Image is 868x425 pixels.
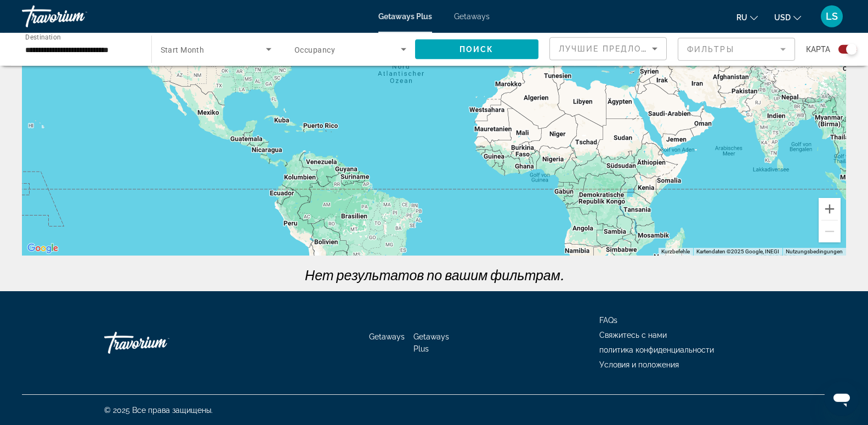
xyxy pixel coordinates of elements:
[818,5,846,28] button: User Menu
[22,2,132,31] a: Travorium
[819,220,841,242] button: Verkleinern
[774,13,791,22] span: USD
[104,326,214,359] a: Travorium
[736,9,758,25] button: Change language
[454,12,490,21] a: Getaways
[599,331,667,339] a: Свяжитесь с нами
[736,13,747,22] span: ru
[696,248,779,254] span: Kartendaten ©2025 Google, INEGI
[826,11,838,22] span: LS
[25,241,61,256] a: Dieses Gebiet in Google Maps öffnen (in neuem Fenster)
[774,9,801,25] button: Change currency
[161,46,205,54] span: Start Month
[819,198,841,220] button: Vergrößern
[786,248,843,254] a: Nutzungsbedingungen (wird in neuem Tab geöffnet)
[661,248,690,256] button: Kurzbefehle
[824,381,859,416] iframe: Schaltfläche zum Öffnen des Messaging-Fensters
[559,44,676,53] span: Лучшие предложения
[413,332,449,353] a: Getaways Plus
[294,46,335,54] span: Occupancy
[25,241,61,256] img: Google
[599,345,714,354] a: политика конфиденциальности
[16,267,852,283] p: Нет результатов по вашим фильтрам.
[459,45,494,54] span: Поиск
[378,12,432,21] a: Getaways Plus
[678,37,795,61] button: Filter
[599,360,679,369] a: Условия и положения
[599,316,617,325] a: FAQs
[415,39,539,59] button: Поиск
[25,33,61,41] span: Destination
[369,332,405,341] a: Getaways
[806,42,830,57] span: карта
[559,42,657,55] mat-select: Sort by
[104,406,213,415] span: © 2025 Все права защищены.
